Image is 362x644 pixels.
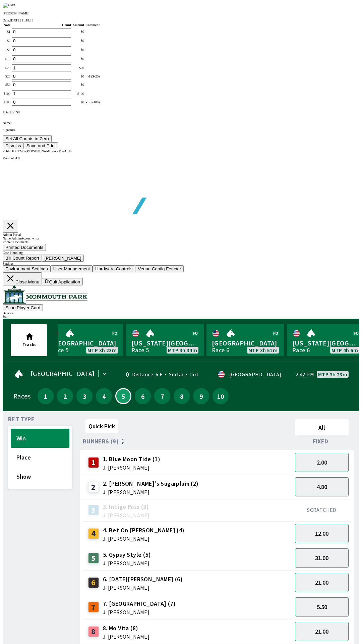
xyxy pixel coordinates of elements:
span: Fixed [313,439,328,444]
th: Amount [72,23,84,27]
span: 21.00 [315,579,328,586]
span: 3 [78,394,91,398]
span: 4 [98,394,110,398]
div: -1 ($-100) [85,100,100,104]
div: 2 [88,482,99,492]
span: T24S-[PERSON_NAME]-WPMP-4JH4 [17,149,72,153]
button: Close Menu [3,272,42,285]
button: 1 [38,388,54,404]
button: 7 [154,388,170,404]
span: 7. [GEOGRAPHIC_DATA] (7) [103,599,176,608]
div: $ 0 [72,100,84,104]
div: 7 [88,602,99,612]
td: $ 5 [3,46,11,54]
button: User Management [51,265,93,272]
button: 4 [96,388,112,404]
span: J: [PERSON_NAME] [103,536,185,541]
div: 0 [118,372,129,377]
th: Count [11,23,71,27]
a: [US_STATE][GEOGRAPHIC_DATA]Race 5MTP 3h 34m [126,324,204,356]
span: 1 [39,394,52,398]
span: Place [16,453,64,461]
span: 2:42 PM [296,372,314,377]
span: J: [PERSON_NAME] [103,489,199,495]
div: $ 0 [72,30,84,34]
div: Race 6 [212,347,229,353]
th: Comment [85,23,100,27]
div: 1 [88,457,99,468]
button: 31.00 [295,548,349,568]
div: Version 1.4.0 [3,156,359,160]
span: J: [PERSON_NAME] [103,513,149,518]
span: [US_STATE][GEOGRAPHIC_DATA] [131,339,198,347]
button: [PERSON_NAME] [42,255,84,262]
button: 5.50 [295,597,349,616]
span: 5. Gypsy Style (5) [103,550,151,559]
button: Environment Settings [3,265,51,272]
div: 4 [88,528,99,539]
div: Public ID: [3,149,359,153]
button: Quit Application [42,278,83,285]
button: Place [11,448,69,467]
span: MTP 4h 6m [331,347,358,353]
div: Fixed [292,438,351,445]
button: 10 [213,388,229,404]
div: Cash Handling [3,251,359,255]
img: close [3,3,15,8]
div: $ 0 [72,48,84,52]
img: global tote logo [18,160,210,231]
button: 21.00 [295,573,349,592]
span: Quick Pick [88,422,115,430]
button: 21.00 [295,622,349,641]
div: 5 [88,553,99,563]
button: Show [11,467,69,486]
div: $ 0 [72,83,84,87]
div: Total [3,110,359,114]
button: Venue Config Fetcher [135,265,184,272]
span: MTP 3h 23m [87,347,117,353]
span: 12.00 [315,530,328,537]
span: [GEOGRAPHIC_DATA] [212,339,279,347]
span: 2 [59,394,71,398]
span: [DATE] 11:18:15 [10,18,34,22]
div: Name: Admin Access: write [3,236,359,240]
td: $ 100 [3,90,11,98]
span: 3. Indigo Pass (3) [103,502,149,511]
div: $ 20 [72,66,84,70]
button: 4.80 [295,477,349,496]
span: $ 0 [16,110,19,114]
span: 9 [195,394,207,398]
span: MTP 3h 23m [318,372,347,377]
div: Race 5 [131,347,149,353]
button: 9 [193,388,209,404]
span: J: [PERSON_NAME] [103,560,151,566]
div: 6 [88,577,99,588]
div: $ 0.00 [3,315,359,319]
div: Race 5 [51,347,68,353]
button: 2 [57,388,73,404]
span: 2. [PERSON_NAME]'s Sugarplum (2) [103,479,199,488]
button: Quick Pick [85,419,118,433]
div: Printed Documents [3,240,359,244]
span: J: [PERSON_NAME] [103,465,160,470]
span: Runners (9) [83,439,119,444]
span: [GEOGRAPHIC_DATA] [31,371,95,376]
span: 6 [136,394,149,398]
div: Admin Portal [3,233,359,236]
td: $ 20 [3,72,11,80]
p: [PERSON_NAME] [3,11,359,15]
button: 8 [174,388,190,404]
span: Show [16,473,64,480]
td: $ 100 [3,98,11,106]
button: 6 [135,388,151,404]
span: 7 [156,394,169,398]
span: 31.00 [315,554,328,562]
span: Surface: Dirt [162,371,199,378]
span: 8 [175,394,188,398]
button: 12.00 [295,524,349,543]
button: Scan Player Card [3,304,43,311]
span: All [298,424,346,431]
td: $ 1 [3,28,11,36]
span: [GEOGRAPHIC_DATA] [51,339,118,347]
div: Settings [3,262,359,265]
